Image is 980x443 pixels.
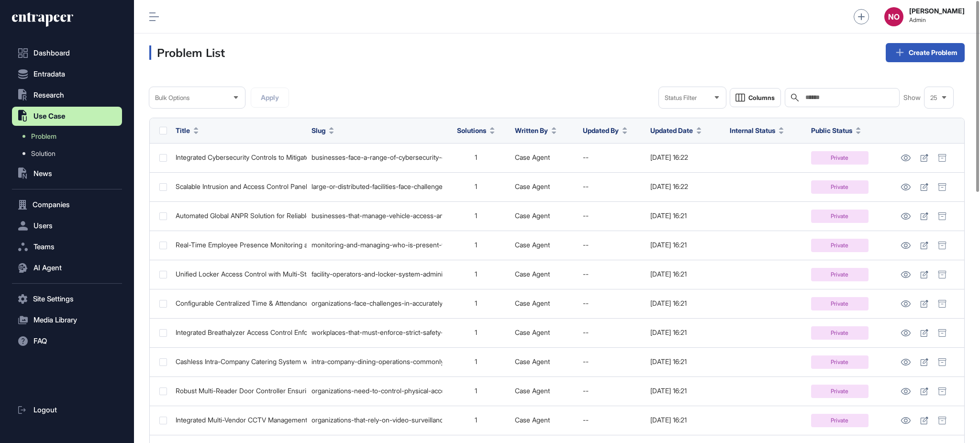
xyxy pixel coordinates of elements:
[33,337,47,345] span: FAQ
[176,416,302,424] div: Integrated Multi-Vendor CCTV Management with Linked Video Logs for Enhanced Incident Response
[33,70,65,78] span: Entradata
[650,299,720,307] div: [DATE] 16:21
[33,170,52,177] span: News
[515,211,550,220] a: Case Agent
[12,44,122,63] a: Dashboard
[149,45,225,60] h3: Problem List
[583,125,619,135] span: Updated By
[17,145,122,162] a: Solution
[176,154,302,161] div: Integrated Cybersecurity Controls to Mitigate Operational Risks from Vulnerabilities and Access W...
[811,125,852,135] span: Public Status
[312,154,438,161] div: businesses-face-a-range-of-cybersecurity-challenges-that-reduce-data-confidentiality-and-interrup...
[176,299,302,307] div: Configurable Centralized Time & Attendance System with CCTV-Verified Attendance Tracking
[730,88,781,107] button: Columns
[650,212,720,220] div: [DATE] 16:21
[650,416,720,424] div: [DATE] 16:21
[176,183,302,190] div: Scalable Intrusion and Access Control Panel with Centralized Event Logging and Hardware Reliability
[515,299,550,307] a: Case Agent
[515,357,550,365] a: Case Agent
[475,328,477,336] span: 1
[650,125,693,135] span: Updated Date
[650,270,720,278] div: [DATE] 16:21
[515,182,550,190] a: Case Agent
[811,385,869,398] div: Private
[748,94,775,101] span: Columns
[583,299,589,307] span: --
[811,414,869,427] div: Private
[176,241,302,249] div: Real-Time Employee Presence Monitoring and Timed Access Control for Safety-Critical Environments
[312,299,438,307] div: organizations-face-challenges-in-accurately-recording-and-reconciling-employee-attendance-because...
[909,17,965,23] span: Admin
[33,243,55,251] span: Teams
[515,416,550,424] a: Case Agent
[811,239,869,252] div: Private
[312,387,438,395] div: organizations-need-to-control-physical-access-across-multiple-entry-points-while-maintaining-even...
[886,43,965,62] a: Create Problem
[312,212,438,220] div: businesses-that-manage-vehicle-access-and-perimeter-security-face-challenges-in-accurately-identi...
[811,297,869,310] div: Private
[583,387,589,395] span: --
[475,153,477,161] span: 1
[312,416,438,424] div: organizations-that-rely-on-video-surveillance-face-several-operational-challenges-operators-need-...
[515,387,550,395] a: Case Agent
[515,153,550,161] a: Case Agent
[475,241,477,249] span: 1
[12,65,122,84] button: Entradata
[583,211,589,220] span: --
[475,270,477,278] span: 1
[12,400,122,420] a: Logout
[909,7,965,15] strong: [PERSON_NAME]
[730,125,784,135] button: Internal Status
[475,387,477,395] span: 1
[312,125,334,135] button: Slug
[475,211,477,220] span: 1
[312,358,438,365] div: intra-company-dining-operations-commonly-face-inefficient-and-insecure-point-of-sale-interactions...
[312,241,438,249] div: monitoring-and-managing-who-is-present-within-a-building-or-specific-areas-is-challenging-for-ope...
[884,7,903,26] button: NO
[515,125,557,135] button: Written By
[650,125,702,135] button: Updated Date
[811,355,869,369] div: Private
[475,182,477,190] span: 1
[176,212,302,220] div: Automated Global ANPR Solution for Reliable Vehicle Identification and Weather-Resilient Access C...
[33,264,62,272] span: AI Agent
[12,310,122,330] button: Media Library
[515,270,550,278] a: Case Agent
[12,258,122,277] button: AI Agent
[12,332,122,351] button: FAQ
[33,112,66,120] span: Use Case
[583,357,589,365] span: --
[515,241,550,249] a: Case Agent
[811,125,861,135] button: Public Status
[12,216,122,235] button: Users
[33,295,74,303] span: Site Settings
[17,128,122,145] a: Problem
[475,416,477,424] span: 1
[650,358,720,365] div: [DATE] 16:21
[811,180,869,194] div: Private
[650,183,720,190] div: [DATE] 16:22
[811,326,869,340] div: Private
[176,125,199,135] button: Title
[811,268,869,281] div: Private
[12,289,122,309] button: Site Settings
[176,387,302,395] div: Robust Multi-Reader Door Controller Ensuring Secure Access and Operational Continuity
[515,125,548,135] span: Written By
[176,358,302,365] div: Cashless Intra-Company Catering System with Real-Time Synchronized Checkout and Automated Reporting
[33,91,64,99] span: Research
[12,164,122,183] button: News
[583,153,589,161] span: --
[176,329,302,336] div: Integrated Breathalyzer Access Control Enforcing Alcohol Thresholds for Workplace Safety Compliance
[583,241,589,249] span: --
[12,237,122,256] button: Teams
[650,387,720,395] div: [DATE] 16:21
[31,133,56,140] span: Problem
[33,222,53,230] span: Users
[650,154,720,161] div: [DATE] 16:22
[176,125,190,135] span: Title
[12,107,122,126] button: Use Case
[811,210,869,223] div: Private
[312,183,438,190] div: large-or-distributed-facilities-face-challenges-in-implementing-comprehensive-intrusion-detection...
[312,125,325,135] span: Slug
